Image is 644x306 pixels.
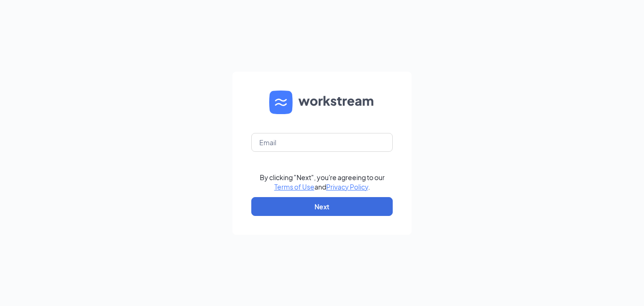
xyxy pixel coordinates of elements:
[326,182,368,191] a: Privacy Policy
[251,133,393,152] input: Email
[274,182,314,191] a: Terms of Use
[260,173,385,191] div: By clicking "Next", you're agreeing to our and .
[251,197,393,216] button: Next
[269,91,375,114] img: WS logo and Workstream text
